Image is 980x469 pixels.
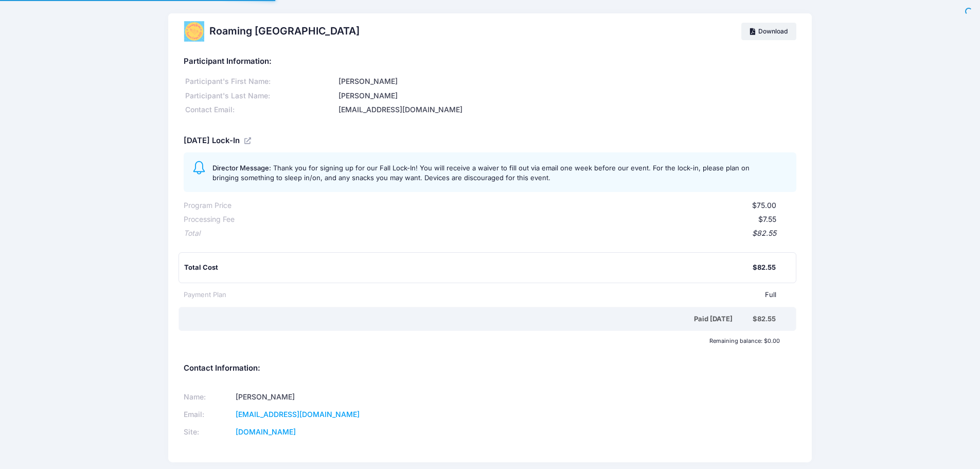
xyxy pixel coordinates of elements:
div: [PERSON_NAME] [336,76,796,87]
div: Program Price [184,200,231,211]
div: Paid [DATE] [186,314,753,324]
td: Name: [184,388,233,406]
a: Download [741,23,797,40]
div: Total [184,228,200,239]
div: Payment Plan [184,290,226,300]
a: [EMAIL_ADDRESS][DOMAIN_NAME] [236,410,360,419]
div: [PERSON_NAME] [336,91,796,101]
div: Remaining balance: $0.00 [179,338,785,344]
div: Participant's Last Name: [184,91,337,101]
div: Full [226,290,777,300]
div: Processing Fee [184,214,235,225]
div: Contact Email: [184,105,337,115]
div: $7.55 [235,214,777,225]
td: [PERSON_NAME] [232,388,476,406]
td: Email: [184,406,233,423]
span: $75.00 [752,201,776,210]
div: Total Cost [184,263,753,273]
h5: Participant Information: [184,57,797,66]
h5: [DATE] Lock-In [184,136,240,146]
h5: Contact Information: [184,364,797,373]
td: Site: [184,423,233,441]
div: Participant's First Name: [184,76,337,87]
div: [EMAIL_ADDRESS][DOMAIN_NAME] [336,105,796,115]
div: $82.55 [753,314,776,324]
div: $82.55 [200,228,777,239]
span: Director Message: [212,164,271,172]
h2: Roaming [GEOGRAPHIC_DATA] [209,25,360,37]
a: View Registration Details [244,136,253,145]
div: $82.55 [753,263,776,273]
a: [DOMAIN_NAME] [236,427,296,436]
span: Thank you for signing up for our Fall Lock-In! You will receive a waiver to fill out via email on... [212,164,750,182]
